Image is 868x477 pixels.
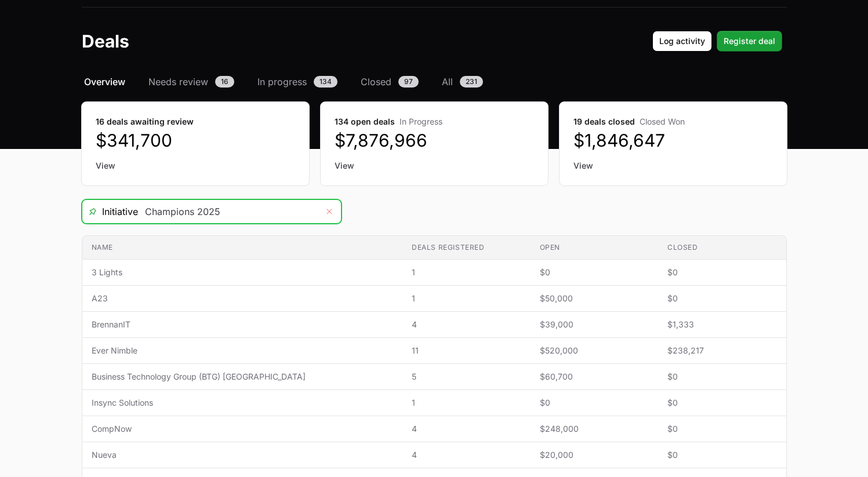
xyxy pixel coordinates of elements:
[658,236,786,260] th: Closed
[540,371,649,383] span: $60,700
[92,449,394,461] span: Nueva
[412,397,521,409] span: 1
[412,293,521,304] span: 1
[84,75,125,89] span: Overview
[92,345,394,356] span: Ever Nimble
[667,397,777,409] span: $0
[82,236,403,260] th: Name
[460,76,483,88] span: 231
[361,75,391,89] span: Closed
[540,345,649,356] span: $520,000
[667,319,777,330] span: $1,333
[412,319,521,330] span: 4
[318,200,341,223] button: Remove
[667,449,777,461] span: $0
[442,75,453,89] span: All
[531,236,658,260] th: Open
[540,423,649,435] span: $248,000
[96,116,295,128] dt: 16 deals awaiting review
[667,423,777,435] span: $0
[257,75,307,89] span: In progress
[335,160,534,172] a: View
[652,31,782,52] div: Primary actions
[255,75,340,89] a: In progress134
[667,345,777,356] span: $238,217
[82,205,138,219] span: Initiative
[335,130,534,151] dd: $7,876,966
[412,449,521,461] span: 4
[146,75,237,89] a: Needs review16
[412,371,521,383] span: 5
[82,75,128,89] a: Overview
[82,75,787,89] nav: Deals navigation
[412,345,521,356] span: 11
[573,130,773,151] dd: $1,846,647
[402,236,530,260] th: Deals registered
[96,130,295,151] dd: $341,700
[92,371,394,383] span: Business Technology Group (BTG) [GEOGRAPHIC_DATA]
[138,200,318,223] input: Search initiatives
[412,267,521,278] span: 1
[92,267,394,278] span: 3 Lights
[215,76,234,88] span: 16
[667,371,777,383] span: $0
[314,76,337,88] span: 134
[540,449,649,461] span: $20,000
[440,75,485,89] a: All231
[659,34,705,48] span: Log activity
[92,319,394,330] span: BrennanIT
[724,34,775,48] span: Register deal
[573,160,773,172] a: View
[92,293,394,304] span: A23
[96,160,295,172] a: View
[400,116,442,126] span: In Progress
[717,31,782,52] button: Register deal
[573,116,773,128] dt: 19 deals closed
[540,267,649,278] span: $0
[92,397,394,409] span: Insync Solutions
[540,397,649,409] span: $0
[667,267,777,278] span: $0
[358,75,421,89] a: Closed97
[82,31,129,52] h1: Deals
[148,75,208,89] span: Needs review
[540,293,649,304] span: $50,000
[640,116,685,126] span: Closed Won
[652,31,712,52] button: Log activity
[667,293,777,304] span: $0
[540,319,649,330] span: $39,000
[398,76,419,88] span: 97
[92,423,394,435] span: CompNow
[412,423,521,435] span: 4
[335,116,534,128] dt: 134 open deals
